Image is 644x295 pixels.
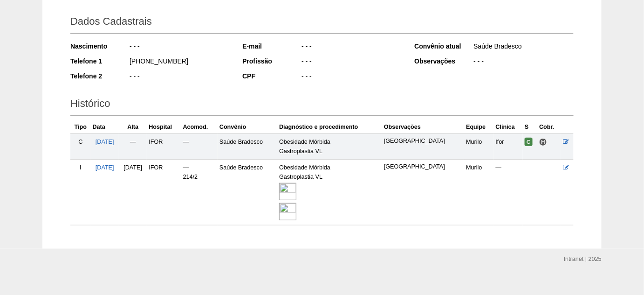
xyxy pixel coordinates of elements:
[494,159,523,225] td: —
[277,159,382,225] td: Obesidade Mórbida Gastroplastia VL
[119,133,147,159] td: —
[72,163,89,172] div: I
[91,120,119,134] th: Data
[564,254,602,264] div: Intranet | 2025
[181,133,218,159] td: —
[129,42,230,53] div: - - -
[464,133,493,159] td: Murilo
[147,133,181,159] td: IFOR
[414,42,473,51] div: Convênio atual
[129,71,230,83] div: - - -
[473,56,574,68] div: - - -
[277,120,382,134] th: Diagnóstico e procedimento
[218,133,277,159] td: Saúde Bradesco
[70,56,129,66] div: Telefone 1
[123,164,142,171] span: [DATE]
[129,56,230,68] div: [PHONE_NUMBER]
[70,71,129,81] div: Telefone 2
[181,159,218,225] td: — 214/2
[72,137,89,147] div: C
[494,120,523,134] th: Clínica
[70,12,574,34] h2: Dados Cadastrais
[277,133,382,159] td: Obesidade Mórbida Gastroplastia VL
[218,159,277,225] td: Saúde Bradesco
[473,42,574,53] div: Saúde Bradesco
[384,163,462,171] p: [GEOGRAPHIC_DATA]
[218,120,277,134] th: Convênio
[242,56,301,66] div: Profissão
[70,94,574,116] h2: Histórico
[382,120,464,134] th: Observações
[525,138,533,146] span: Confirmada
[301,71,402,83] div: - - -
[523,120,537,134] th: S
[414,56,473,66] div: Observações
[119,120,147,134] th: Alta
[147,120,181,134] th: Hospital
[70,120,91,134] th: Tipo
[537,120,561,134] th: Cobr.
[242,71,301,81] div: CPF
[181,120,218,134] th: Acomod.
[70,42,129,51] div: Nascimento
[301,42,402,53] div: - - -
[464,120,493,134] th: Equipe
[242,42,301,51] div: E-mail
[96,139,114,145] a: [DATE]
[494,133,523,159] td: Ifor
[96,164,114,171] a: [DATE]
[147,159,181,225] td: IFOR
[301,56,402,68] div: - - -
[384,137,462,145] p: [GEOGRAPHIC_DATA]
[539,138,547,146] span: Hospital
[464,159,493,225] td: Murilo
